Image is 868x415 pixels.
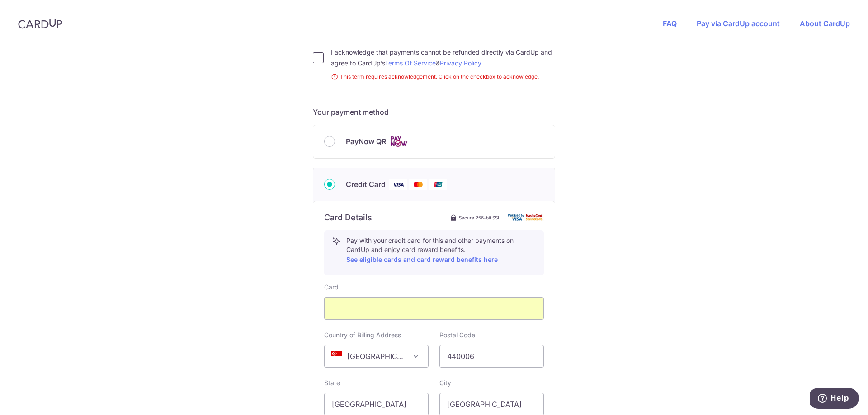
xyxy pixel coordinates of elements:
label: Postal Code [439,331,475,340]
div: PayNow QR Cards logo [324,136,544,147]
a: Terms Of Service [385,59,436,67]
input: Example 123456 [439,345,544,368]
img: Union Pay [429,179,447,190]
label: I acknowledge that payments cannot be refunded directly via CardUp and agree to CardUp’s & [331,47,555,69]
span: PayNow QR [346,136,386,147]
span: Secure 256-bit SSL [459,214,500,221]
img: Cards logo [390,136,408,147]
label: State [324,378,340,387]
a: Pay via CardUp account [697,19,780,28]
label: City [439,378,451,387]
h5: Your payment method [313,107,555,117]
label: Country of Billing Address [324,331,401,340]
a: See eligible cards and card reward benefits here [346,256,498,263]
div: Credit Card Visa Mastercard Union Pay [324,179,544,190]
h6: Card Details [324,212,372,223]
span: Credit Card [346,179,386,190]
label: Card [324,283,339,292]
small: This term requires acknowledgement. Click on the checkbox to acknowledge. [331,72,555,81]
iframe: Secure card payment input frame [332,303,536,314]
img: CardUp [18,18,62,29]
img: Visa [389,179,407,190]
p: Pay with your credit card for this and other payments on CardUp and enjoy card reward benefits. [346,236,536,265]
img: card secure [508,214,544,221]
img: Mastercard [409,179,427,190]
span: Singapore [325,345,428,367]
a: About CardUp [800,19,850,28]
a: Privacy Policy [440,59,481,67]
span: Singapore [324,345,429,368]
iframe: Opens a widget where you can find more information [810,388,859,410]
a: FAQ [663,19,677,28]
